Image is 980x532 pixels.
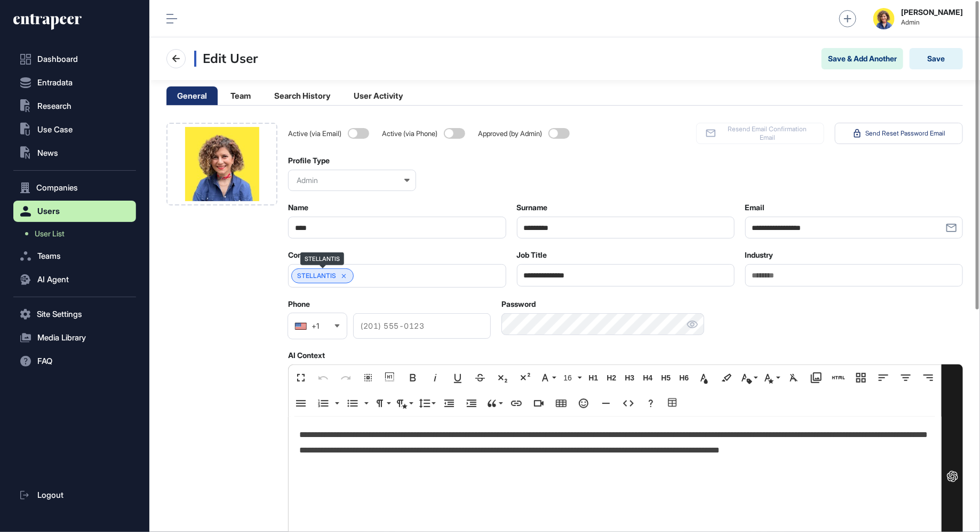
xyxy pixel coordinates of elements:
span: News [37,149,58,157]
button: Clear Formatting [784,367,804,388]
button: Align Center [896,367,916,388]
button: Strikethrough (⌘S) [470,367,490,388]
span: H1 [585,374,601,383]
button: Save & Add Another [822,48,903,69]
button: Ordered List [332,393,340,414]
button: Insert Video [529,393,549,414]
button: Font Family [537,367,557,388]
span: H3 [622,374,638,383]
span: Research [37,102,71,110]
button: H2 [603,367,619,388]
span: 16 [561,374,577,383]
span: User List [35,229,65,238]
button: 16 [560,367,583,388]
label: Phone [288,300,310,308]
label: Company [288,251,321,259]
button: Table Builder [663,393,683,414]
button: Unordered List [342,393,363,414]
button: Site Settings [13,304,136,325]
button: Media Library [13,327,136,348]
span: Companies [36,184,78,192]
span: AI Agent [37,275,69,284]
button: Inline Class [739,367,759,388]
button: Line Height [417,393,437,414]
span: Admin [901,19,963,26]
label: Surname [517,203,548,212]
div: Profile Image [166,123,277,205]
button: Align Justify [291,393,311,414]
button: Help (⌘/) [641,393,661,414]
button: Italic (⌘I) [425,367,445,388]
a: STELLANTIS [297,272,336,280]
label: Email [745,203,765,212]
img: admin-avatar [873,8,895,29]
div: STELLANTIS [305,256,340,262]
button: Companies [13,177,136,198]
span: Active (via Email) [288,130,344,138]
span: H5 [658,374,674,383]
button: Insert Link (⌘K) [506,393,527,414]
li: General [166,86,218,105]
button: Show blocks [380,367,401,388]
img: United States [294,322,307,330]
label: Industry [745,251,774,259]
span: Entradata [37,78,73,87]
button: Add HTML [828,367,849,388]
span: Active (via Phone) [382,130,440,138]
button: Undo (⌘Z) [313,367,333,388]
span: Logout [37,491,63,499]
button: Redo (⌘⇧Z) [336,367,356,388]
span: Users [37,207,60,216]
a: User List [19,224,136,243]
button: Insert Horizontal Line [596,393,616,414]
span: H2 [603,374,619,383]
button: Use Case [13,119,136,140]
label: AI Context [288,351,325,360]
button: Entradata [13,72,136,93]
a: Dashboard [13,49,136,70]
button: Align Left [873,367,894,388]
li: User Activity [343,86,413,105]
span: Teams [37,252,61,260]
button: AI Agent [13,269,136,290]
span: Send Reset Password Email [865,129,945,138]
button: Unordered List [361,393,370,414]
button: Code View [618,393,639,414]
span: Approved (by Admin) [478,130,544,138]
button: H3 [622,367,638,388]
button: Responsive Layout [851,367,871,388]
button: News [13,142,136,164]
span: Use Case [37,125,73,134]
button: Superscript [515,367,535,388]
button: Background Color [716,367,737,388]
button: Subscript [492,367,513,388]
button: Research [13,96,136,117]
button: Paragraph Style [394,393,415,414]
span: Site Settings [37,310,82,319]
button: H5 [658,367,674,388]
button: Ordered List [313,393,333,414]
label: Job Title [517,251,547,259]
strong: [PERSON_NAME] [901,8,963,17]
label: Profile Type [288,156,330,165]
button: Decrease Indent (⌘[) [439,393,459,414]
button: H1 [585,367,601,388]
li: Team [220,86,261,105]
button: Save [910,48,963,69]
button: Text Color [694,367,714,388]
span: FAQ [37,357,52,366]
button: Increase Indent (⌘]) [461,393,482,414]
span: H4 [640,374,656,383]
label: Name [288,203,308,212]
button: Align Right [918,367,938,388]
span: Media Library [37,334,86,342]
button: Quote [484,393,504,414]
button: Emoticons [573,393,594,414]
button: Send Reset Password Email [835,123,963,144]
button: Teams [13,245,136,267]
button: H4 [640,367,656,388]
button: Select All [358,367,378,388]
button: Inline Style [761,367,782,388]
button: Paragraph Format [372,393,392,414]
button: Bold (⌘B) [403,367,423,388]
